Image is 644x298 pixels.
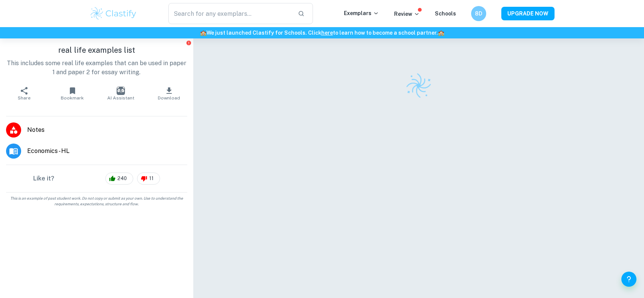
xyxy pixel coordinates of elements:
input: Search for any exemplars... [168,3,292,24]
a: here [321,30,333,36]
h6: We just launched Clastify for Schools. Click to learn how to become a school partner. [2,29,642,37]
button: AI Assistant [97,83,145,104]
span: Share [18,95,31,101]
span: This is an example of past student work. Do not copy or submit as your own. Use to understand the... [3,196,190,207]
img: Clastify logo [403,70,434,101]
span: Notes [27,125,187,134]
span: 🏫 [200,30,206,36]
button: Report issue [186,40,192,46]
span: 11 [145,175,158,182]
span: Download [158,95,180,101]
div: 240 [105,173,133,185]
div: 11 [137,173,160,185]
h1: real life examples list [6,44,187,56]
p: Review [394,10,420,18]
img: AI Assistant [117,87,125,95]
span: 240 [113,175,131,182]
p: Exemplars [344,9,379,17]
h6: Like it? [33,174,54,183]
span: Economics - HL [27,147,187,156]
button: Bookmark [48,83,97,104]
button: Help and Feedback [621,272,636,287]
span: AI Assistant [107,95,134,101]
span: Bookmark [61,95,84,101]
h6: 8D [475,9,483,18]
button: Download [145,83,193,104]
span: 🏫 [438,30,444,36]
a: Schools [435,11,456,17]
button: 8D [471,6,486,21]
img: Clastify logo [89,6,137,21]
p: This includes some real life examples that can be used in paper 1 and paper 2 for essay writing. [6,59,187,77]
button: UPGRADE NOW [501,7,555,20]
